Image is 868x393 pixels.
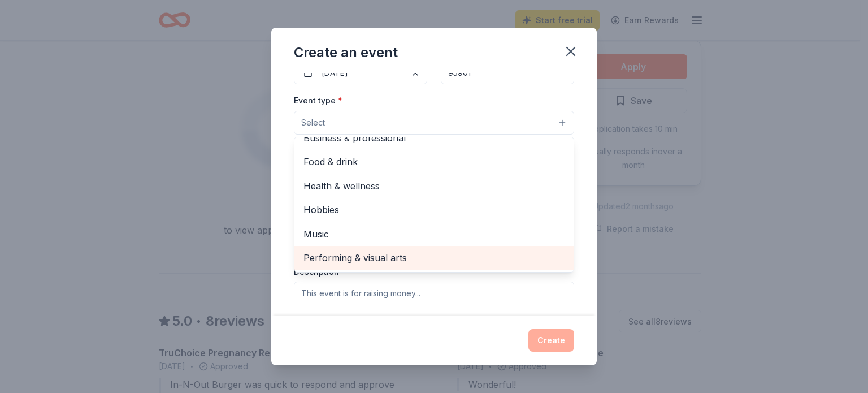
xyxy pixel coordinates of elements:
span: Food & drink [303,154,565,169]
span: Music [303,227,565,241]
span: Select [301,116,325,129]
span: Hobbies [303,202,565,217]
button: Select [294,111,574,135]
span: Health & wellness [303,179,565,193]
span: Business & professional [303,131,565,145]
span: Performing & visual arts [303,251,565,265]
div: Select [294,137,574,273]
